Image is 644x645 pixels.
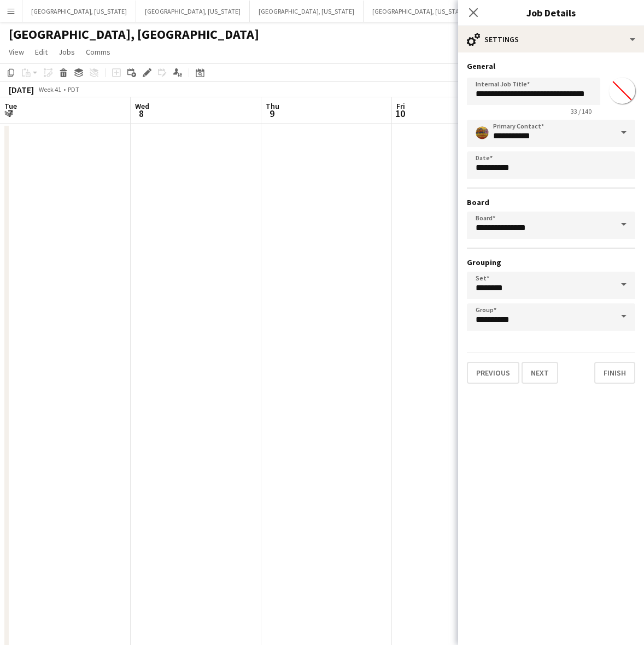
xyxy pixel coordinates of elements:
[9,26,259,43] h1: [GEOGRAPHIC_DATA], [GEOGRAPHIC_DATA]
[135,101,149,111] span: Wed
[458,5,644,20] h3: Job Details
[364,1,477,22] button: [GEOGRAPHIC_DATA], [US_STATE]
[9,84,34,95] div: [DATE]
[68,85,79,93] div: PDT
[467,197,635,207] h3: Board
[31,45,52,59] a: Edit
[266,101,279,111] span: Thu
[562,107,600,115] span: 33 / 140
[86,47,110,57] span: Comms
[467,362,519,384] button: Previous
[36,85,63,93] span: Week 41
[3,107,17,120] span: 7
[4,101,17,111] span: Tue
[22,1,136,22] button: [GEOGRAPHIC_DATA], [US_STATE]
[54,45,79,59] a: Jobs
[81,45,115,59] a: Comms
[594,362,635,384] button: Finish
[35,47,48,57] span: Edit
[4,45,28,59] a: View
[522,362,558,384] button: Next
[264,107,279,120] span: 9
[396,101,405,111] span: Fri
[467,61,635,71] h3: General
[9,47,24,57] span: View
[136,1,250,22] button: [GEOGRAPHIC_DATA], [US_STATE]
[250,1,364,22] button: [GEOGRAPHIC_DATA], [US_STATE]
[133,107,149,120] span: 8
[458,26,644,52] div: Settings
[467,257,635,267] h3: Grouping
[395,107,405,120] span: 10
[58,47,75,57] span: Jobs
